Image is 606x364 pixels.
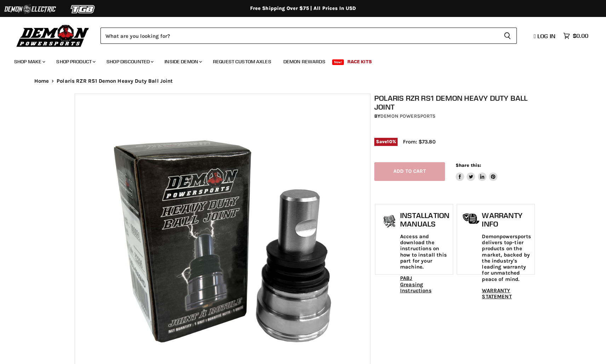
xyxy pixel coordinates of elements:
[374,112,536,120] div: by
[57,78,173,84] span: Polaris RZR RS1 Demon Heavy Duty Ball Joint
[208,54,277,69] a: Request Custom Axles
[159,54,206,69] a: Inside Demon
[456,163,481,168] span: Share this:
[20,78,586,84] nav: Breadcrumbs
[462,213,480,224] img: warranty-icon.png
[34,78,49,84] a: Home
[9,54,50,69] a: Shop Make
[400,211,449,228] h1: Installation Manuals
[374,94,536,111] h1: Polaris RZR RS1 Demon Heavy Duty Ball Joint
[101,54,158,69] a: Shop Discounted
[456,162,498,181] aside: Share this:
[100,28,498,44] input: Search
[403,139,435,145] span: From: $73.80
[332,59,344,65] span: New!
[100,28,517,44] form: Product
[482,234,531,282] p: Demonpowersports delivers top-tier products on the market, backed by the industry's leading warra...
[400,275,432,294] a: PABJ Greasing Instructions
[9,52,587,69] ul: Main menu
[560,31,592,41] a: $0.00
[482,211,531,228] h1: Warranty Info
[531,33,560,39] a: Log in
[342,54,377,69] a: Race Kits
[498,28,517,44] button: Search
[381,213,398,231] img: install_manual-icon.png
[573,33,588,39] span: $0.00
[14,23,92,48] img: Demon Powersports
[374,138,398,146] span: Save %
[57,2,110,16] img: TGB Logo 2
[20,5,586,12] div: Free Shipping Over $75 | All Prices In USD
[51,54,100,69] a: Shop Product
[380,113,435,119] a: Demon Powersports
[278,54,331,69] a: Demon Rewards
[387,139,392,144] span: 10
[482,287,512,300] a: WARRANTY STATEMENT
[537,33,555,40] span: Log in
[4,2,57,16] img: Demon Electric Logo 2
[400,234,449,270] p: Access and download the instructions on how to install this part for your machine.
